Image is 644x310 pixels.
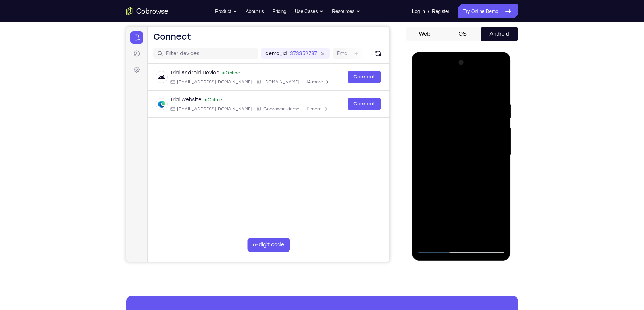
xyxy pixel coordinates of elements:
[432,4,449,18] a: Register
[177,52,197,58] span: +14 more
[126,27,389,262] iframe: Agent
[221,71,255,83] a: Connect
[130,52,173,58] div: App
[215,4,237,18] button: Product
[51,79,126,85] span: web@example.com
[21,64,263,91] div: Open device details
[44,69,75,76] div: Trial Website
[126,7,168,15] a: Go to the home page
[137,79,173,85] span: Cobrowse demo
[221,44,255,56] a: Connect
[44,79,126,85] div: Email
[137,52,173,58] span: Cobrowse.io
[79,72,80,74] div: New devices found.
[406,27,444,41] button: Web
[458,4,518,18] a: Try Online Demo
[295,4,324,18] button: Use Cases
[272,4,286,18] a: Pricing
[332,4,360,18] button: Resources
[177,79,196,85] span: +11 more
[443,27,481,41] button: iOS
[130,79,173,85] div: App
[412,4,425,18] a: Log In
[428,7,429,15] span: /
[481,27,518,41] button: Android
[246,4,264,18] a: About us
[78,70,96,76] div: Online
